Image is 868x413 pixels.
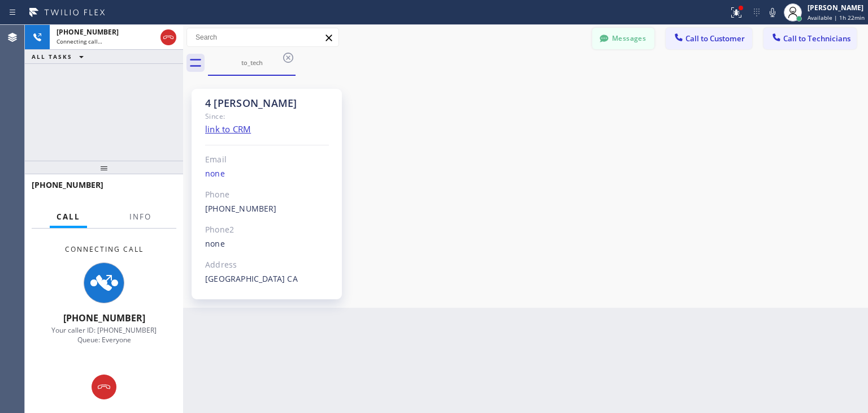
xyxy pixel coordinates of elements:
input: Search [187,28,338,46]
span: Call to Customer [685,33,745,44]
span: [PHONE_NUMBER] [32,179,103,190]
div: [GEOGRAPHIC_DATA] CA [205,273,329,286]
button: Call to Technicians [763,28,857,49]
a: [PHONE_NUMBER] [205,203,277,214]
button: Info [123,206,158,228]
button: Hang up [160,29,176,45]
button: Messages [592,28,654,49]
span: Connecting call… [57,37,102,45]
div: Email [205,153,329,166]
button: Call [50,206,87,228]
div: [PERSON_NAME] [808,3,865,12]
span: Your caller ID: [PHONE_NUMBER] Queue: Everyone [51,325,157,345]
span: Call to Technicians [783,33,850,44]
span: ALL TASKS [32,53,72,61]
span: [PHONE_NUMBER] [57,27,119,37]
span: Call [57,212,80,222]
div: none [205,167,329,180]
button: Call to Customer [666,28,752,49]
span: Connecting Call [65,244,144,254]
span: Available | 1h 22min [808,14,865,21]
button: Hang up [92,375,116,399]
button: Mute [765,5,780,20]
div: 4 [PERSON_NAME] [205,97,329,110]
div: Since: [205,110,329,123]
div: none [205,238,329,251]
span: Info [129,212,151,222]
div: Phone [205,188,329,201]
a: link to CRM [205,123,251,135]
button: ALL TASKS [25,50,95,63]
div: Phone2 [205,223,329,236]
div: to_tech [209,58,294,67]
span: [PHONE_NUMBER] [63,312,145,324]
div: Address [205,259,329,272]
